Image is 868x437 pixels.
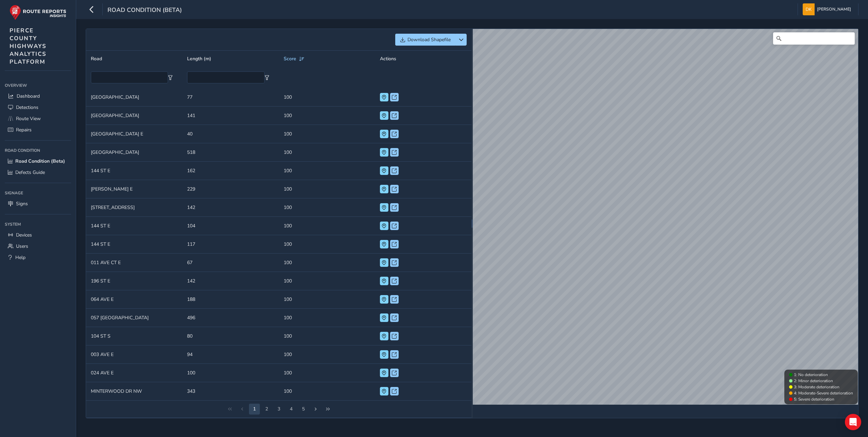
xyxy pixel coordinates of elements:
[17,93,40,99] span: Dashboard
[273,404,284,415] button: Page 4
[182,107,279,125] td: 141
[182,309,279,327] td: 496
[182,382,279,401] td: 343
[279,290,375,309] td: 100
[86,198,182,217] td: [STREET_ADDRESS]
[310,404,321,415] button: Next Page
[5,156,71,167] a: Road Condition (Beta)
[279,327,375,345] td: 100
[182,88,279,107] td: 77
[16,104,38,111] span: Detections
[5,229,71,241] a: Devices
[380,55,396,62] span: Actions
[86,235,182,254] td: 144 ST E
[794,372,828,377] span: 1: No deterioration
[803,3,853,15] button: [PERSON_NAME]
[182,345,279,364] td: 94
[298,404,309,415] button: Page 6
[284,55,296,62] span: Score
[107,6,182,15] span: Road Condition (Beta)
[86,162,182,180] td: 144 ST E
[261,404,272,415] button: Page 3
[182,162,279,180] td: 162
[86,364,182,382] td: 024 AVE E
[407,36,451,43] span: Download Shapefile
[286,404,297,415] button: Page 5
[5,198,71,209] a: Signs
[5,167,71,178] a: Defects Guide
[10,5,66,20] img: rr logo
[473,29,858,405] canvas: Map
[16,115,41,122] span: Route View
[5,252,71,263] a: Help
[794,378,833,384] span: 2: Minor deterioration
[279,217,375,235] td: 100
[279,382,375,401] td: 100
[168,75,173,80] button: Filter
[845,414,861,430] div: Open Intercom Messenger
[86,88,182,107] td: [GEOGRAPHIC_DATA]
[279,88,375,107] td: 100
[187,55,211,62] span: Length (m)
[279,198,375,217] td: 100
[395,34,455,46] button: Download Shapefile
[279,162,375,180] td: 100
[265,75,269,80] button: Filter
[5,91,71,102] a: Dashboard
[182,198,279,217] td: 142
[86,143,182,162] td: [GEOGRAPHIC_DATA]
[279,107,375,125] td: 100
[86,382,182,401] td: MINTERWOOD DR NW
[5,188,71,198] div: Signage
[91,55,102,62] span: Road
[279,180,375,198] td: 100
[182,272,279,290] td: 142
[5,145,71,156] div: Road Condition
[794,390,853,396] span: 4: Moderate-Severe deterioration
[15,158,65,164] span: Road Condition (Beta)
[182,254,279,272] td: 67
[279,272,375,290] td: 100
[5,124,71,135] a: Repairs
[279,364,375,382] td: 100
[279,143,375,162] td: 100
[5,219,71,229] div: System
[86,254,182,272] td: 011 AVE CT E
[86,327,182,345] td: 104 ST S
[5,80,71,91] div: Overview
[182,143,279,162] td: 518
[10,27,47,66] span: PIERCE COUNTY HIGHWAYS ANALYTICS PLATFORM
[86,217,182,235] td: 144 ST E
[15,254,26,261] span: Help
[249,404,260,415] button: Page 2
[182,125,279,143] td: 40
[86,290,182,309] td: 064 AVE E
[794,384,839,390] span: 3: Moderate deterioration
[182,235,279,254] td: 117
[279,345,375,364] td: 100
[279,125,375,143] td: 100
[794,396,834,402] span: 5: Severe deterioration
[86,272,182,290] td: 196 ST E
[16,232,32,238] span: Devices
[182,290,279,309] td: 188
[16,127,32,133] span: Repairs
[16,200,28,207] span: Signs
[5,241,71,252] a: Users
[182,327,279,345] td: 80
[5,113,71,124] a: Route View
[182,217,279,235] td: 104
[16,243,28,249] span: Users
[182,180,279,198] td: 229
[773,32,855,45] input: Search
[803,3,815,15] img: diamond-layout
[182,364,279,382] td: 100
[86,309,182,327] td: 057 [GEOGRAPHIC_DATA]
[817,3,851,15] span: [PERSON_NAME]
[279,254,375,272] td: 100
[322,404,333,415] button: Last Page
[86,180,182,198] td: [PERSON_NAME] E
[86,345,182,364] td: 003 AVE E
[279,309,375,327] td: 100
[86,125,182,143] td: [GEOGRAPHIC_DATA] E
